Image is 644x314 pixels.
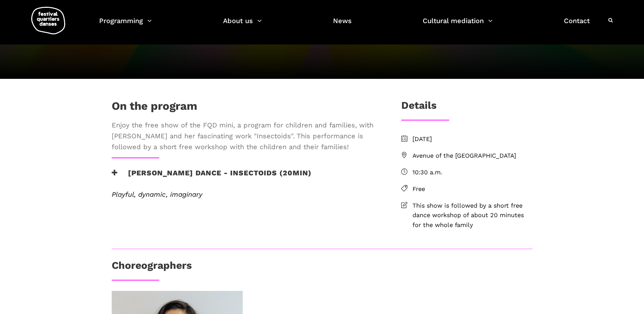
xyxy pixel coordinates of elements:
a: About us [223,15,262,35]
font: On the program [112,99,197,112]
font: [PERSON_NAME] Dance - Insectoids (20min) [128,169,312,177]
a: Cultural mediation [423,15,493,35]
a: Programming [99,15,152,35]
span: 10:30 a.m. [412,168,533,177]
a: News [333,15,352,35]
span: Avenue of the [GEOGRAPHIC_DATA] [412,151,533,161]
span: Enjoy the free show of the FQD mini, a program for children and families, with [PERSON_NAME] and ... [112,120,379,152]
img: logo-fqd-med [31,7,65,34]
font: Choreographers [112,259,192,271]
a: Contact [564,15,590,35]
span: [DATE] [412,134,533,144]
font: Details [401,99,437,111]
span: Playful, dynamic, imaginary [112,189,379,200]
span: Free [412,184,533,194]
span: This show is followed by a short free dance workshop of about 20 minutes for the whole family [412,201,533,230]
